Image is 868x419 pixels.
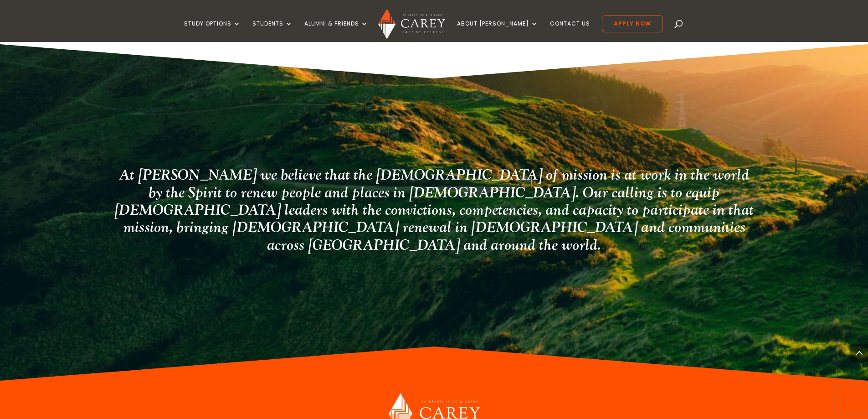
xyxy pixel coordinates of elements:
[378,9,445,39] img: Carey Baptist College
[184,21,241,42] a: Study Options
[457,21,538,42] a: About [PERSON_NAME]
[113,166,755,259] h2: At [PERSON_NAME] we believe that the [DEMOGRAPHIC_DATA] of mission is at work in the world by the...
[550,21,590,42] a: Contact Us
[304,21,368,42] a: Alumni & Friends
[252,21,293,42] a: Students
[602,15,663,32] a: Apply Now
